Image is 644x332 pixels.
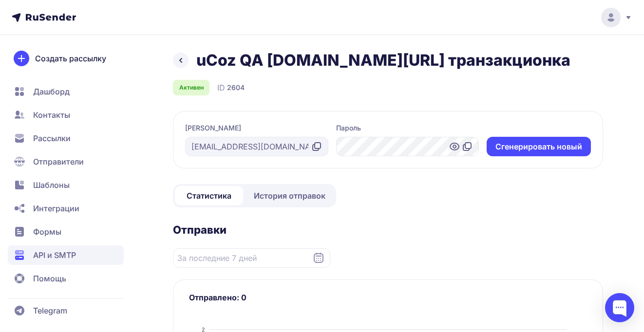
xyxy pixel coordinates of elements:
[33,132,71,144] span: Рассылки
[175,186,243,205] a: Статистика
[336,123,361,133] label: Пароль
[173,248,330,268] input: Datepicker input
[179,84,204,92] span: Активен
[33,249,76,261] span: API и SMTP
[189,292,587,303] h3: Отправлено: 0
[33,305,67,316] span: Telegram
[173,223,603,237] h2: Отправки
[187,190,231,202] span: Статистика
[185,123,241,133] label: [PERSON_NAME]
[227,83,245,92] span: 2604
[33,179,70,191] span: Шаблоны
[196,51,570,70] h1: uCoz QA [DOMAIN_NAME][URL] транзакционка
[33,273,66,284] span: Помощь
[245,186,334,205] a: История отправок
[33,109,70,121] span: Контакты
[217,82,245,93] div: ID
[8,301,124,320] a: Telegram
[33,156,84,167] span: Отправители
[254,190,325,202] span: История отправок
[487,137,591,156] button: Cгенерировать новый
[33,86,70,97] span: Дашборд
[33,203,79,214] span: Интеграции
[35,53,106,64] span: Создать рассылку
[33,226,61,238] span: Формы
